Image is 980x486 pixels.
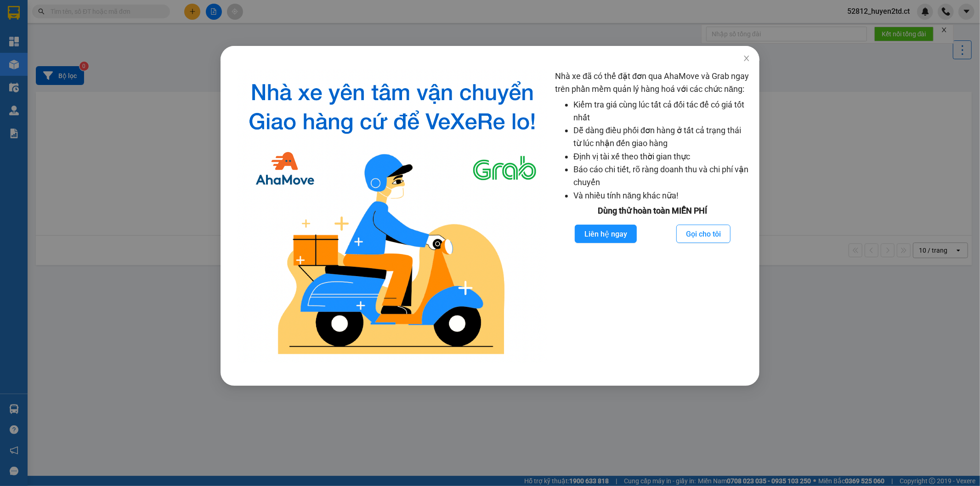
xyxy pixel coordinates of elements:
li: Báo cáo chi tiết, rõ ràng doanh thu và chi phí vận chuyển [573,163,750,189]
button: Gọi cho tôi [676,225,731,243]
li: Và nhiều tính năng khác nữa! [573,189,750,202]
button: Close [734,46,759,72]
li: Định vị tài xế theo thời gian thực [573,150,750,163]
img: logo [237,70,548,363]
span: close [743,55,750,62]
span: Gọi cho tôi [686,228,721,240]
button: Liên hệ ngay [575,225,637,243]
span: Liên hệ ngay [584,228,627,240]
div: Dùng thử hoàn toàn MIỄN PHÍ [555,204,750,217]
li: Dễ dàng điều phối đơn hàng ở tất cả trạng thái từ lúc nhận đến giao hàng [573,124,750,150]
li: Kiểm tra giá cùng lúc tất cả đối tác để có giá tốt nhất [573,98,750,124]
div: Nhà xe đã có thể đặt đơn qua AhaMove và Grab ngay trên phần mềm quản lý hàng hoá với các chức năng: [555,70,750,363]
